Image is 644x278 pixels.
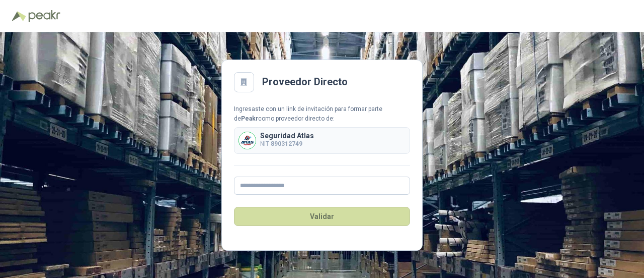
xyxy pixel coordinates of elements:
div: Ingresaste con un link de invitación para formar parte de como proveedor directo de: [234,104,410,124]
p: Seguridad Atlas [260,132,314,139]
b: Peakr [241,115,258,122]
button: Validar [234,207,410,226]
h2: Proveedor Directo [262,74,348,90]
img: Logo [12,11,26,21]
p: NIT [260,139,314,149]
img: Peakr [28,10,60,22]
b: 890312749 [271,140,302,147]
img: Company Logo [239,132,256,149]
